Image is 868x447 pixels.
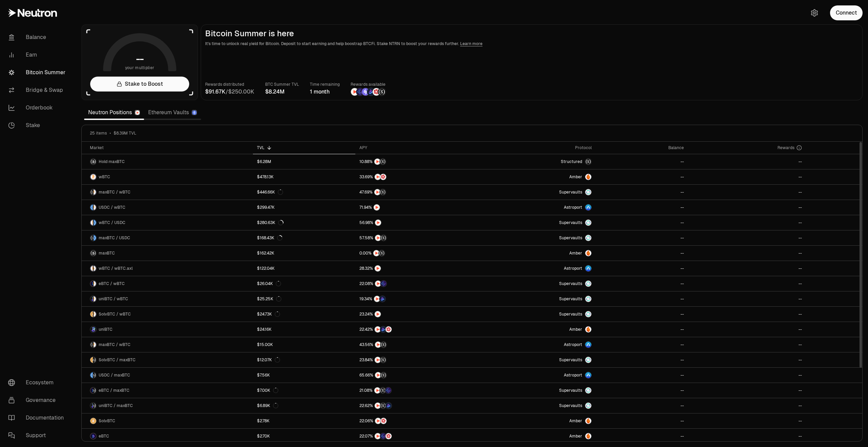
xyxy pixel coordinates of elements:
[475,185,596,200] a: SupervaultsSupervaults
[355,154,476,169] a: NTRNStructured Points
[374,296,380,302] img: NTRN
[257,266,275,271] div: $122.04K
[559,311,582,317] span: Supervaults
[3,99,73,117] a: Orderbook
[90,250,96,256] img: maxBTC Logo
[585,174,591,180] img: Amber
[375,433,381,439] img: NTRN
[253,261,355,276] a: $122.04K
[569,418,582,424] span: Amber
[257,433,270,439] div: $2.70K
[82,337,253,352] a: maxBTC LogowBTC LogomaxBTC / wBTC
[82,200,253,215] a: USDC LogowBTC LogoUSDC / wBTC
[359,158,472,165] button: NTRNStructured Points
[386,403,392,409] img: Bedrock Diamonds
[99,418,115,424] span: SolvBTC
[359,311,472,318] button: NTRN
[90,281,93,287] img: eBTC Logo
[569,174,582,180] span: Amber
[257,388,278,393] div: $7.00K
[688,383,806,398] a: --
[475,261,596,276] a: Astroport
[257,311,280,317] div: $24.73K
[99,266,133,271] span: wBTC / wBTC.axl
[356,88,364,96] img: EtherFi Points
[90,296,93,302] img: uniBTC Logo
[253,429,355,444] a: $2.70K
[475,169,596,184] a: AmberAmber
[355,169,476,184] a: NTRNMars Fragments
[585,387,591,393] img: Supervaults
[135,110,140,115] img: Neutron Logo
[253,368,355,383] a: $7.56K
[596,429,688,444] a: --
[359,280,472,287] button: NTRNEtherFi Points
[82,368,253,383] a: USDC LogomaxBTC LogoUSDC / maxBTC
[257,189,283,195] div: $446.66K
[596,169,688,184] a: --
[596,246,688,261] a: --
[380,281,387,287] img: EtherFi Points
[82,383,253,398] a: eBTC LogomaxBTC LogoeBTC / maxBTC
[596,291,688,306] a: --
[559,235,582,241] span: Supervaults
[596,185,688,200] a: --
[359,418,472,424] button: NTRNMars Fragments
[367,88,375,96] img: Bedrock Diamonds
[475,291,596,306] a: SupervaultsSupervaults
[688,261,806,276] a: --
[559,357,582,363] span: Supervaults
[99,220,125,225] span: wBTC / USDC
[475,413,596,428] a: AmberAmber
[257,174,274,180] div: $478.13K
[90,326,96,332] img: uniBTC Logo
[359,250,472,257] button: NTRNStructured Points
[3,374,73,391] a: Ecosystem
[99,403,133,408] span: uniBTC / maxBTC
[355,276,476,291] a: NTRNEtherFi Points
[475,230,596,245] a: SupervaultsSupervaults
[585,357,591,363] img: Supervaults
[559,189,582,195] span: Supervaults
[257,205,275,210] div: $299.47K
[257,159,271,164] div: $6.28M
[99,281,125,286] span: eBTC / wBTC
[3,391,73,409] a: Governance
[359,433,472,440] button: NTRNEtherFi PointsMars Fragments
[380,372,387,378] img: Structured Points
[380,403,386,409] img: Structured Points
[596,352,688,367] a: --
[257,220,283,225] div: $280.63K
[688,368,806,383] a: --
[94,311,96,317] img: wBTC Logo
[84,106,144,119] a: Neutron Positions
[253,413,355,428] a: $2.78K
[3,28,73,46] a: Balance
[380,159,386,165] img: Structured Points
[374,159,380,165] img: NTRN
[585,311,591,317] img: Supervaults
[359,341,472,348] button: NTRNStructured Points
[253,215,355,230] a: $280.63K
[359,387,472,394] button: NTRNStructured PointsEtherFi Points
[359,235,472,241] button: NTRNStructured Points
[355,337,476,352] a: NTRNStructured Points
[94,387,96,393] img: maxBTC Logo
[688,246,806,261] a: --
[90,159,96,165] img: maxBTC Logo
[192,110,197,115] img: Ethereum Logo
[569,327,582,332] span: Amber
[253,352,355,367] a: $12.07K
[688,398,806,413] a: --
[380,326,386,332] img: Bedrock Diamonds
[257,250,274,256] div: $162.42K
[379,250,385,256] img: Structured Points
[688,215,806,230] a: --
[559,388,582,393] span: Supervaults
[253,230,355,245] a: $168.43K
[564,205,582,210] span: Astroport
[585,281,591,287] img: Supervaults
[257,403,278,408] div: $6.89K
[82,291,253,306] a: uniBTC LogowBTC LogouniBTC / wBTC
[3,117,73,134] a: Stake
